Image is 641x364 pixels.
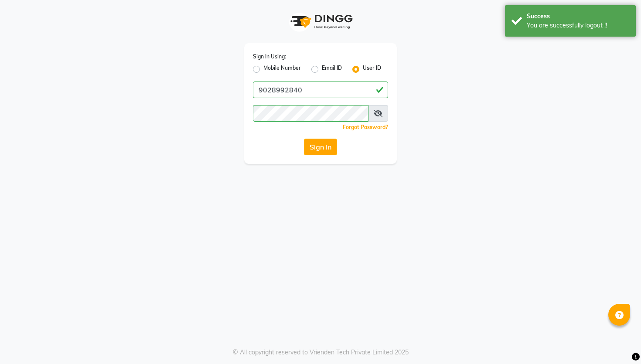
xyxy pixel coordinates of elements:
[253,53,286,61] label: Sign In Using:
[263,64,301,75] label: Mobile Number
[286,9,355,34] img: logo1.svg
[322,64,342,75] label: Email ID
[304,139,337,155] button: Sign In
[253,82,388,98] input: Username
[363,64,381,75] label: User ID
[343,124,388,130] a: Forgot Password?
[253,105,368,122] input: Username
[527,21,629,30] div: You are successfully logout !!
[527,12,629,21] div: Success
